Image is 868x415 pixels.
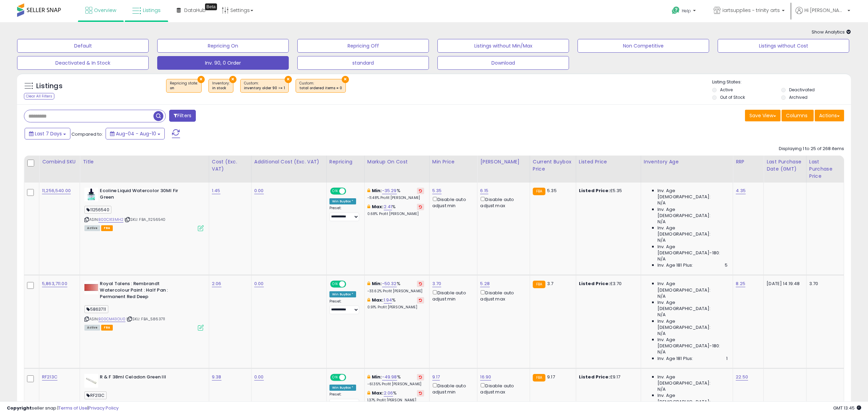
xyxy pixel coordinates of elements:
[833,405,861,411] span: 2025-08-18 13:45 GMT
[480,196,524,209] div: Disable auto adjust max
[244,81,285,91] span: Custom:
[329,158,362,165] div: Repricing
[726,356,728,362] span: 1
[84,374,98,388] img: 31BdDRf15PL._SL40_.jpg
[184,7,206,14] span: DataHub
[372,203,384,210] b: Max:
[367,289,424,294] p: -33.62% Profit [PERSON_NAME]
[157,56,289,70] button: Inv. 90, 0 Order
[437,39,569,53] button: Listings without Min/Max
[736,374,748,380] a: 22.50
[372,390,384,396] b: Max:
[58,405,87,411] a: Terms of Use
[84,206,111,214] span: 11256540
[657,331,666,337] span: N/A
[367,188,424,200] div: %
[644,158,730,165] div: Inventory Age
[297,39,429,53] button: Repricing Off
[198,76,205,83] button: ×
[657,256,666,262] span: N/A
[579,374,636,380] div: £9.17
[547,374,555,380] span: 9.17
[42,158,77,165] div: Combind SKU
[254,374,264,380] a: 0.00
[432,187,442,194] a: 5.35
[367,390,424,403] div: %
[329,299,359,314] div: Preset:
[480,280,490,287] a: 5.28
[254,158,324,165] div: Additional Cost (Exc. VAT)
[672,6,680,15] i: Get Help
[786,112,808,119] span: Columns
[432,158,475,165] div: Min Price
[143,7,161,14] span: Listings
[372,280,382,287] b: Min:
[367,305,424,310] p: 0.91% Profit [PERSON_NAME]
[367,281,424,293] div: %
[578,39,709,53] button: Non Competitive
[98,316,125,322] a: B00CM43OU0
[796,7,850,22] a: Hi [PERSON_NAME]
[720,87,733,93] label: Active
[329,392,359,407] div: Preset:
[84,188,98,201] img: 41zhYSAd9wL._SL40_.jpg
[657,299,728,312] span: Inv. Age [DEMOGRAPHIC_DATA]:
[212,374,221,380] a: 9.38
[35,130,62,137] span: Last 7 Days
[84,391,107,399] span: RF213C
[657,237,666,243] span: N/A
[437,56,569,70] button: Download
[299,81,342,91] span: Custom:
[254,280,264,287] a: 0.00
[205,3,217,10] div: Tooltip anchor
[84,305,108,313] span: 5863711
[722,7,780,14] span: iartsupplies ~ trinity arts
[809,281,839,287] div: 3.70
[657,225,728,237] span: Inv. Age [DEMOGRAPHIC_DATA]:
[736,158,761,165] div: RRP
[116,130,156,137] span: Aug-04 - Aug-10
[579,281,636,287] div: £3.70
[579,280,610,287] b: Listed Price:
[212,81,230,91] span: Inventory :
[657,312,666,318] span: N/A
[718,39,849,53] button: Listings without Cost
[229,76,236,83] button: ×
[212,158,248,173] div: Cost (Exc. VAT)
[547,280,553,287] span: 3.7
[94,7,116,14] span: Overview
[657,281,728,293] span: Inv. Age [DEMOGRAPHIC_DATA]:
[7,405,32,411] strong: Copyright
[36,81,63,91] h5: Listings
[367,196,424,200] p: -11.48% Profit [PERSON_NAME]
[372,297,384,303] b: Max:
[367,398,424,403] p: 1.37% Profit [PERSON_NAME]
[170,86,198,91] div: on
[106,128,165,139] button: Aug-04 - Aug-10
[157,39,289,53] button: Repricing On
[533,158,573,173] div: Current Buybox Price
[736,280,745,287] a: 8.25
[101,325,113,331] span: FBA
[331,281,339,287] span: ON
[364,156,429,183] th: The percentage added to the cost of goods (COGS) that forms the calculator for Min & Max prices.
[789,87,815,93] label: Deactivated
[84,281,98,294] img: 21flcZ+y60L._SL40_.jpg
[657,188,728,200] span: Inv. Age [DEMOGRAPHIC_DATA]:
[657,337,728,349] span: Inv. Age [DEMOGRAPHIC_DATA]-180:
[712,79,851,85] p: Listing States:
[100,374,183,382] b: R & F 38ml Celadon Green III
[432,374,440,380] a: 9.17
[329,291,356,297] div: Win BuyBox *
[382,280,397,287] a: -50.32
[736,187,746,194] a: 4.35
[745,110,781,121] button: Save View
[657,386,666,392] span: N/A
[169,110,196,122] button: Filters
[126,316,165,322] span: | SKU: FBA_5863711
[657,200,666,206] span: N/A
[254,187,264,194] a: 0.00
[367,382,424,387] p: -61.35% Profit [PERSON_NAME]
[682,8,691,14] span: Help
[657,356,693,362] span: Inv. Age 181 Plus:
